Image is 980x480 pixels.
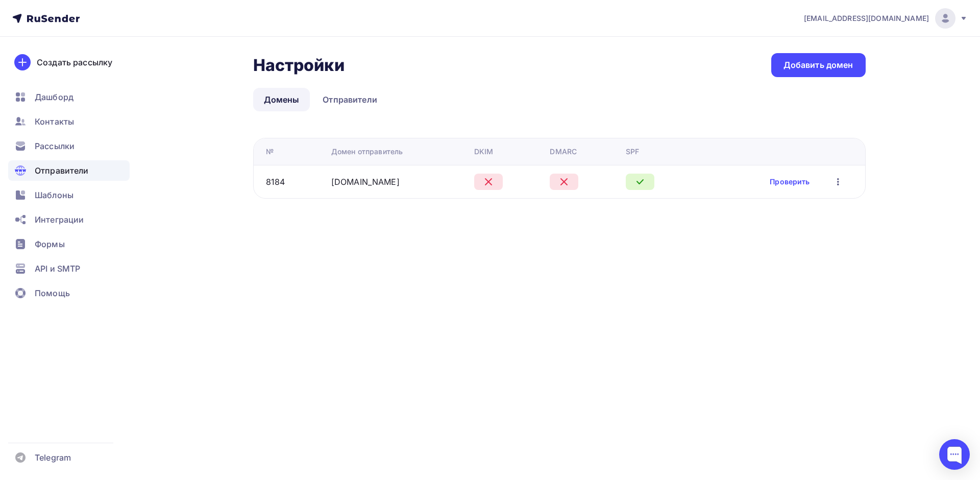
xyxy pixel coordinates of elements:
div: 8184 [266,176,285,188]
a: Дашборд [8,87,130,107]
a: Рассылки [8,136,130,156]
div: Создать рассылку [37,56,112,68]
a: [DOMAIN_NAME] [331,177,400,187]
span: Шаблоны [35,189,73,201]
span: Telegram [35,451,71,464]
span: Контакты [35,115,74,128]
span: Формы [35,238,65,250]
a: Проверить [770,177,810,187]
a: [EMAIL_ADDRESS][DOMAIN_NAME] [804,8,968,29]
div: DMARC [550,147,577,157]
span: [EMAIL_ADDRESS][DOMAIN_NAME] [804,13,929,23]
span: Дашборд [35,91,73,103]
a: Формы [8,234,130,254]
h2: Настройки [253,55,345,76]
span: Рассылки [35,140,75,152]
span: Интеграции [35,213,84,226]
a: Контакты [8,111,130,132]
div: № [266,147,274,157]
div: Добавить домен [783,59,853,71]
a: Отправители [8,160,130,181]
a: Отправители [312,88,388,111]
a: Шаблоны [8,185,130,205]
a: Домены [253,88,310,111]
div: SPF [626,147,639,157]
span: API и SMTP [35,262,80,275]
span: Отправители [35,164,89,177]
div: Домен отправитель [331,147,403,157]
div: DKIM [474,147,494,157]
span: Помощь [35,287,70,299]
